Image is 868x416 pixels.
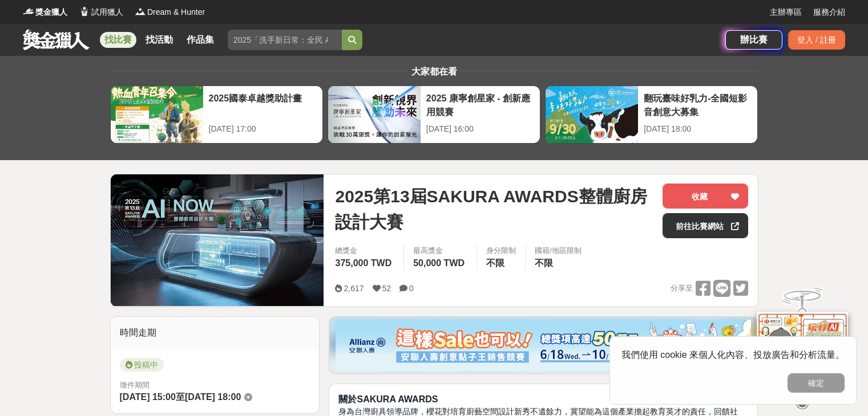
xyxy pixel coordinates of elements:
[328,85,540,144] a: 2025 康寧創星家 - 創新應用競賽[DATE] 16:00
[409,67,460,76] span: 大家都在看
[110,85,323,144] a: 2025國泰卓越獎助計畫[DATE] 17:00
[120,392,176,402] span: [DATE] 15:00
[545,85,758,144] a: 翻玩臺味好乳力-全國短影音創意大募集[DATE] 18:00
[141,32,177,48] a: 找活動
[23,6,34,17] img: Logo
[663,183,748,209] button: 收藏
[135,6,146,17] img: Logo
[426,123,534,135] div: [DATE] 16:00
[409,284,414,293] span: 0
[209,92,317,117] div: 2025國泰卓越獎助計畫
[335,245,394,256] span: 總獎金
[757,307,848,382] img: d2146d9a-e6f6-4337-9592-8cefde37ba6b.png
[788,30,845,50] div: 登入 / 註冊
[120,381,150,389] span: 徵件期間
[788,373,845,393] button: 確定
[338,394,438,404] strong: 關於SAKURA AWARDS
[79,6,123,18] a: Logo試用獵人
[671,280,693,297] span: 分享至
[135,6,205,18] a: LogoDream & Hunter
[486,245,516,256] div: 身分限制
[335,258,391,268] span: 375,000 TWD
[663,213,748,238] a: 前往比賽網站
[725,30,782,50] a: 辦比賽
[79,6,90,17] img: Logo
[413,258,465,268] span: 50,000 TWD
[426,92,534,117] div: 2025 康寧創星家 - 創新應用競賽
[182,32,219,48] a: 作品集
[813,6,845,18] a: 服務介紹
[209,123,317,135] div: [DATE] 17:00
[176,392,185,402] span: 至
[23,6,67,18] a: Logo獎金獵人
[335,183,653,235] span: 2025第13屆SAKURA AWARDS整體廚房設計大賽
[228,30,342,50] input: 2025「洗手新日常：全民 ALL IN」洗手歌全台徵選
[535,245,582,256] div: 國籍/地區限制
[382,284,391,293] span: 52
[120,358,164,372] span: 投稿中
[644,123,752,135] div: [DATE] 18:00
[111,174,324,306] img: Cover Image
[621,350,845,360] span: 我們使用 cookie 來個人化內容、投放廣告和分析流量。
[644,92,752,117] div: 翻玩臺味好乳力-全國短影音創意大募集
[413,245,467,256] span: 最高獎金
[100,32,136,48] a: 找比賽
[147,6,205,18] span: Dream & Hunter
[770,6,802,18] a: 主辦專區
[535,258,553,268] span: 不限
[91,6,123,18] span: 試用獵人
[486,258,504,268] span: 不限
[336,320,751,371] img: dcc59076-91c0-4acb-9c6b-a1d413182f46.png
[344,284,364,293] span: 2,617
[111,317,320,349] div: 時間走期
[35,6,67,18] span: 獎金獵人
[185,392,241,402] span: [DATE] 18:00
